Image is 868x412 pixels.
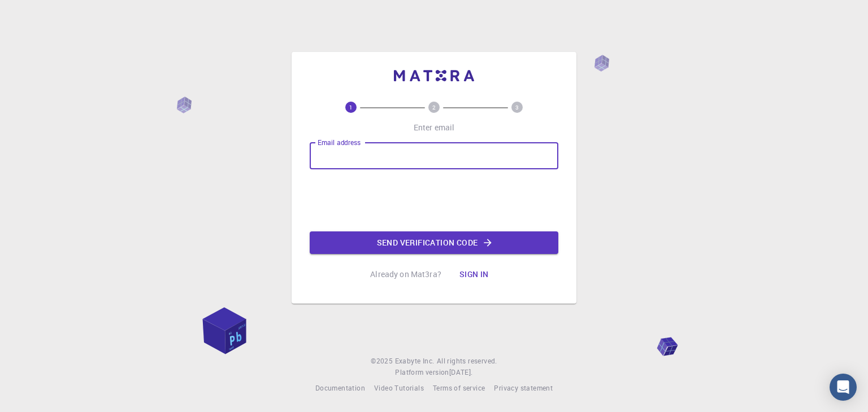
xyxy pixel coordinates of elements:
[449,367,473,376] span: [DATE] .
[310,231,558,254] button: Send verification code
[433,383,485,394] a: Terms of service
[318,138,361,147] label: Email address
[395,356,435,365] span: Exabyte Inc.
[494,383,553,392] span: Privacy statement
[371,356,394,367] span: © 2025
[315,383,365,394] a: Documentation
[432,103,436,111] text: 2
[349,103,353,111] text: 1
[315,383,365,392] span: Documentation
[370,269,441,280] p: Already on Mat3ra?
[374,383,424,394] a: Video Tutorials
[374,383,424,392] span: Video Tutorials
[830,374,857,401] div: Open Intercom Messenger
[515,103,519,111] text: 3
[494,383,553,394] a: Privacy statement
[395,356,435,367] a: Exabyte Inc.
[348,178,520,222] iframe: reCAPTCHA
[437,356,497,367] span: All rights reserved.
[433,383,485,392] span: Terms of service
[395,367,449,378] span: Platform version
[414,122,455,133] p: Enter email
[449,367,473,378] a: [DATE].
[450,263,498,286] button: Sign in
